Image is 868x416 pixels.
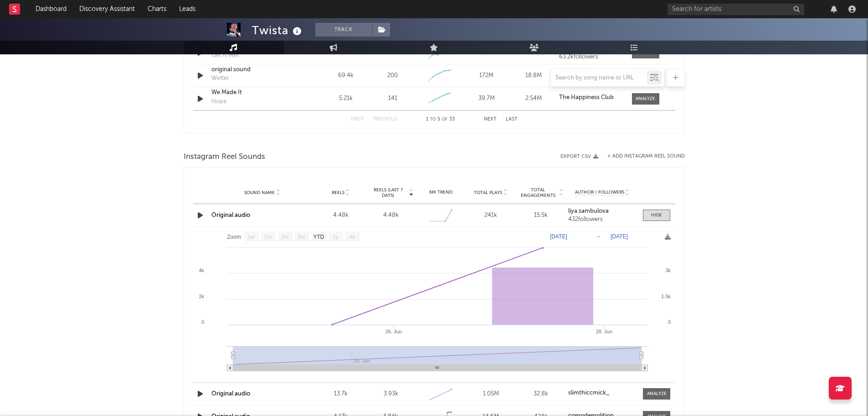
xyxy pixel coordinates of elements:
[416,114,466,125] div: 1 5 33
[199,294,204,299] text: 2k
[442,117,447,121] span: of
[465,94,508,103] div: 39.7M
[252,23,304,38] div: Twista
[518,390,564,399] div: 32.8k
[318,211,364,220] div: 4.48k
[349,234,354,240] text: All
[468,390,514,399] div: 1.05M
[332,234,338,240] text: 1y
[518,187,558,198] span: Total Engagements
[247,234,255,240] text: 1w
[551,74,647,82] input: Search by song name or URL
[211,65,307,74] a: original sound
[264,234,272,240] text: 1m
[211,391,250,397] a: Original audio
[385,329,401,334] text: 26. Jun
[665,268,671,273] text: 3k
[559,54,622,60] div: 63.2k followers
[244,190,275,195] span: Sound Name
[368,187,408,198] span: Reels (last 7 days)
[596,329,612,334] text: 28. Jun
[368,390,414,399] div: 3.93k
[568,208,637,215] a: liya.sambulova
[318,390,364,399] div: 13.7k
[281,234,288,240] text: 3m
[368,211,414,220] div: 4.48k
[484,117,497,122] button: Next
[199,268,204,273] text: 4k
[668,319,670,325] text: 0
[474,190,502,195] span: Total Plays
[518,211,564,220] div: 15.5k
[430,117,436,121] span: to
[568,216,637,223] div: 432 followers
[211,88,307,97] a: We Made It
[512,94,555,103] div: 2.54M
[611,233,628,240] text: [DATE]
[568,390,637,396] a: slimthiccmick_
[211,51,239,60] div: Get It Wet
[373,117,397,122] button: Previous
[550,233,567,240] text: [DATE]
[332,190,344,195] span: Reels
[559,95,614,100] strong: The Happiness Club
[313,234,324,240] text: YTD
[668,4,804,15] input: Search for artists
[575,190,624,195] span: Author / Followers
[315,23,372,37] button: Track
[559,95,622,101] a: The Happiness Club
[560,154,598,159] button: Export CSV
[351,117,364,122] button: First
[184,152,265,163] span: Instagram Reel Sounds
[388,94,397,103] div: 141
[568,390,610,396] strong: slimthiccmick_
[661,294,671,299] text: 1.5k
[227,234,241,240] text: Zoom
[201,319,204,325] text: 0
[325,94,367,103] div: 5.21k
[598,154,685,159] div: + Add Instagram Reel Sound
[607,154,685,159] button: + Add Instagram Reel Sound
[298,234,305,240] text: 6m
[596,233,601,240] text: →
[211,212,250,218] a: Original audio
[506,117,518,122] button: Last
[468,211,514,220] div: 241k
[568,208,609,214] strong: liya.sambulova
[211,97,226,106] div: Hope
[418,189,464,196] div: 6M Trend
